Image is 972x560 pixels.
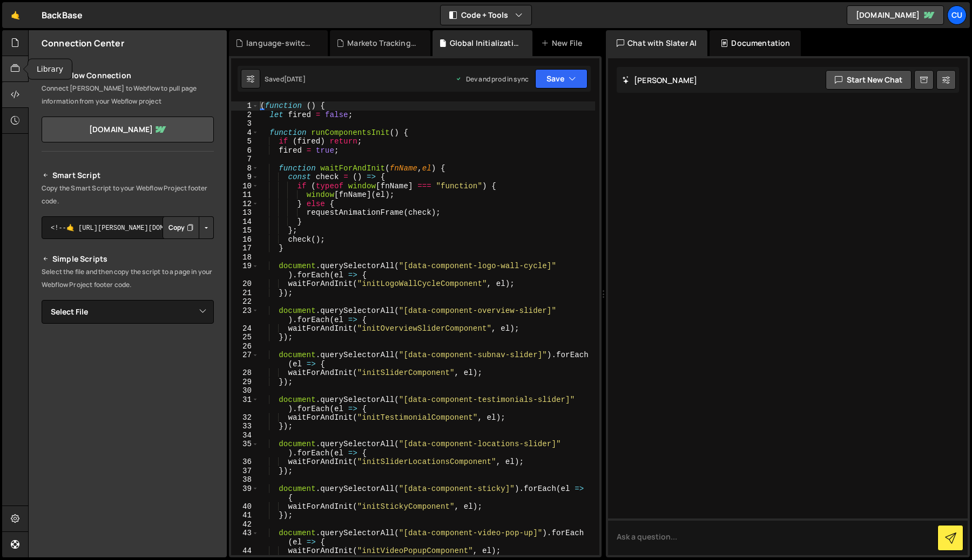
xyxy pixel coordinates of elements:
[163,216,214,239] div: Button group with nested dropdown
[42,169,214,182] h2: Smart Script
[231,279,259,289] div: 20
[231,297,259,306] div: 22
[231,173,259,182] div: 9
[231,119,259,128] div: 3
[42,82,214,108] p: Connect [PERSON_NAME] to Webflow to pull page information from your Webflow project
[231,467,259,476] div: 37
[231,155,259,164] div: 7
[284,74,306,84] div: [DATE]
[231,484,259,502] div: 39
[231,342,259,351] div: 26
[42,69,214,82] h2: Webflow Connection
[231,324,259,333] div: 24
[347,38,417,49] div: Marketo Tracking Paramaters.js
[265,74,306,84] div: Saved
[231,413,259,422] div: 32
[42,252,214,265] h2: Simple Scripts
[231,182,259,191] div: 10
[42,342,215,439] iframe: YouTube video player
[231,111,259,120] div: 2
[231,253,259,262] div: 18
[231,244,259,253] div: 17
[455,74,529,84] div: Dev and prod in sync
[231,262,259,279] div: 19
[710,30,801,56] div: Documentation
[231,475,259,484] div: 38
[231,457,259,467] div: 36
[42,9,83,22] div: BackBase
[450,38,519,49] div: Global Initialization.js
[231,431,259,440] div: 34
[42,446,215,543] iframe: YouTube video player
[231,217,259,227] div: 14
[163,216,199,239] button: Copy
[231,386,259,395] div: 30
[231,146,259,155] div: 6
[231,306,259,324] div: 23
[231,547,259,556] div: 44
[231,190,259,200] div: 11
[231,333,259,342] div: 25
[847,5,944,25] a: [DOMAIN_NAME]
[535,69,588,88] button: Save
[231,128,259,138] div: 4
[231,378,259,387] div: 29
[42,37,124,49] h2: Connection Center
[28,59,72,79] div: Library
[826,70,912,90] button: Start new chat
[231,137,259,146] div: 5
[231,422,259,431] div: 33
[231,235,259,244] div: 16
[231,440,259,457] div: 35
[231,208,259,217] div: 13
[231,368,259,378] div: 28
[231,226,259,235] div: 15
[231,200,259,209] div: 12
[231,520,259,529] div: 42
[231,164,259,173] div: 8
[231,529,259,547] div: 43
[622,75,697,85] h2: [PERSON_NAME]
[42,182,214,208] p: Copy the Smart Script to your Webflow Project footer code.
[246,38,315,49] div: language-switcher.js
[42,216,214,239] textarea: <!--🤙 [URL][PERSON_NAME][DOMAIN_NAME]> <script>document.addEventListener("DOMContentLoaded", func...
[231,351,259,368] div: 27
[541,38,586,49] div: New File
[231,511,259,520] div: 41
[231,101,259,111] div: 1
[42,117,214,142] a: [DOMAIN_NAME]
[2,2,29,28] a: 🤙
[231,502,259,511] div: 40
[42,265,214,291] p: Select the file and then copy the script to a page in your Webflow Project footer code.
[231,395,259,413] div: 31
[947,5,967,25] a: Cu
[441,5,531,25] button: Code + Tools
[606,30,707,56] div: Chat with Slater AI
[231,289,259,298] div: 21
